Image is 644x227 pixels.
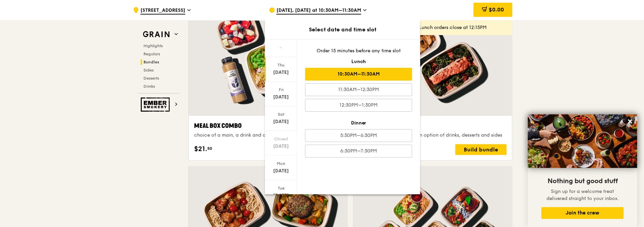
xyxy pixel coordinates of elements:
[266,87,296,92] div: Fri
[305,58,412,65] div: Lunch
[276,7,361,15] span: [DATE], [DATE] at 10:30AM–11:30AM
[266,161,296,166] div: Mon
[143,60,159,64] span: Bundles
[143,76,159,81] span: Desserts
[143,44,163,48] span: Highlights
[265,26,420,34] div: Select date and time slot
[140,7,185,15] span: [STREET_ADDRESS]
[266,136,296,142] div: Closed
[305,83,412,96] div: 11:30AM–12:30PM
[143,52,160,56] span: Regulars
[143,84,155,89] span: Drinks
[359,132,507,139] div: choice of two mains and an option of drinks, desserts and sides
[266,69,296,76] div: [DATE]
[143,68,154,73] span: Sides
[455,144,507,155] div: Build bundle
[541,207,624,219] button: Join the crew
[266,143,296,150] div: [DATE]
[625,116,636,127] button: Close
[266,62,296,68] div: Thu
[546,189,619,201] span: Sign up for a welcome treat delivered straight to your inbox.
[141,97,172,112] img: Ember Smokery web logo
[489,6,504,13] span: $0.00
[528,114,637,168] img: DSC07876-Edit02-Large.jpeg
[194,121,342,131] div: Meal Box Combo
[266,118,296,125] div: [DATE]
[419,24,507,31] div: Lunch orders close at 12:15PM
[194,132,342,139] div: choice of a main, a drink and a side or dessert
[194,144,207,154] span: $21.
[266,112,296,117] div: Sat
[305,145,412,158] div: 6:30PM–7:30PM
[266,192,296,199] div: [DATE]
[266,168,296,174] div: [DATE]
[359,121,507,131] div: Twosome
[266,94,296,101] div: [DATE]
[207,146,212,151] span: 50
[305,129,412,142] div: 5:30PM–6:30PM
[547,177,618,185] span: Nothing but good stuff
[141,28,172,40] img: Grain web logo
[305,48,412,54] div: Order 15 minutes before any time slot
[305,120,412,126] div: Dinner
[266,186,296,191] div: Tue
[305,68,412,81] div: 10:30AM–11:30AM
[305,99,412,112] div: 12:30PM–1:30PM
